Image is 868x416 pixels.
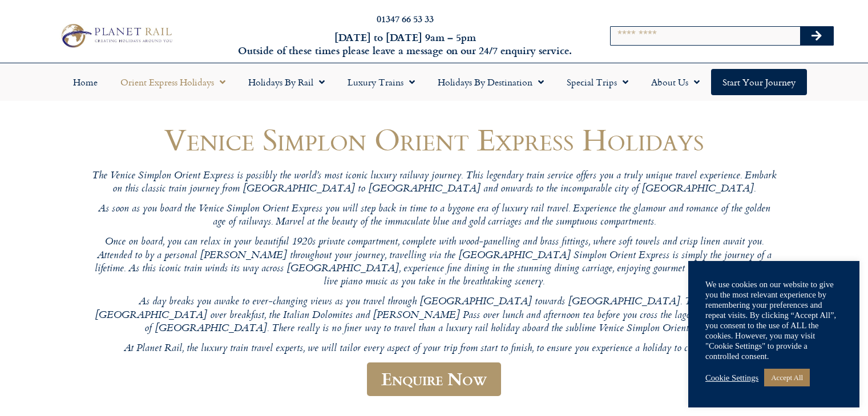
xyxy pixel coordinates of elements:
[92,123,777,156] h1: Venice Simplon Orient Express Holidays
[92,296,777,336] p: As day breaks you awake to ever-changing views as you travel through [GEOGRAPHIC_DATA] towards [G...
[235,31,576,58] h6: [DATE] to [DATE] 9am – 5pm Outside of these times please leave a message on our 24/7 enquiry serv...
[367,362,501,396] a: Enquire Now
[705,279,842,361] div: We use cookies on our website to give you the most relevant experience by remembering your prefer...
[237,69,336,95] a: Holidays by Rail
[109,69,237,95] a: Orient Express Holidays
[640,69,711,95] a: About Us
[426,69,555,95] a: Holidays by Destination
[705,373,758,383] a: Cookie Settings
[92,203,777,230] p: As soon as you board the Venice Simplon Orient Express you will step back in time to a bygone era...
[92,170,777,197] p: The Venice Simplon Orient Express is possibly the world’s most iconic luxury railway journey. Thi...
[336,69,426,95] a: Luxury Trains
[711,69,807,95] a: Start your Journey
[6,69,862,95] nav: Menu
[92,342,777,356] p: At Planet Rail, the luxury train travel experts, we will tailor every aspect of your trip from st...
[62,69,109,95] a: Home
[555,69,640,95] a: Special Trips
[377,12,434,25] a: 01347 66 53 33
[764,369,810,386] a: Accept All
[92,236,777,289] p: Once on board, you can relax in your beautiful 1920s private compartment, complete with wood-pane...
[800,27,833,45] button: Search
[56,21,175,50] img: Planet Rail Train Holidays Logo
